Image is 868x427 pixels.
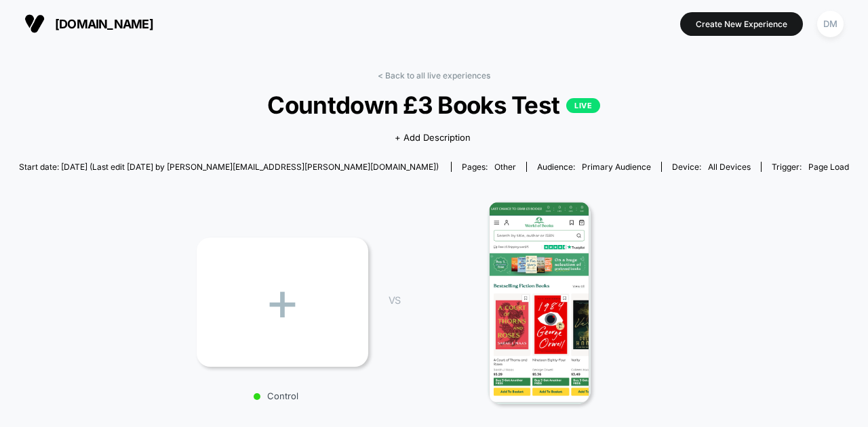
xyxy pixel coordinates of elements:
span: all devices [708,162,751,172]
span: Start date: [DATE] (Last edit [DATE] by [PERSON_NAME][EMAIL_ADDRESS][PERSON_NAME][DOMAIN_NAME]) [19,162,439,172]
button: DM [813,10,848,38]
span: VS [389,294,399,306]
span: Primary Audience [582,162,651,172]
img: Variation 1 main [488,201,591,404]
div: Pages: [462,162,516,172]
span: Countdown £3 Books Test [60,91,807,119]
span: Page Load [808,162,849,172]
button: Create New Experience [680,12,803,36]
img: Visually logo [24,14,45,34]
p: Control [190,390,361,401]
div: + [197,238,368,367]
button: [DOMAIN_NAME] [20,13,157,35]
span: + Add Description [395,131,471,145]
div: Trigger: [772,162,849,172]
span: [DOMAIN_NAME] [55,17,153,31]
p: LIVE [566,98,600,113]
div: DM [817,11,844,37]
div: Audience: [537,162,651,172]
a: < Back to all live experiences [378,70,490,81]
span: other [494,162,516,172]
span: Device: [661,162,761,172]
